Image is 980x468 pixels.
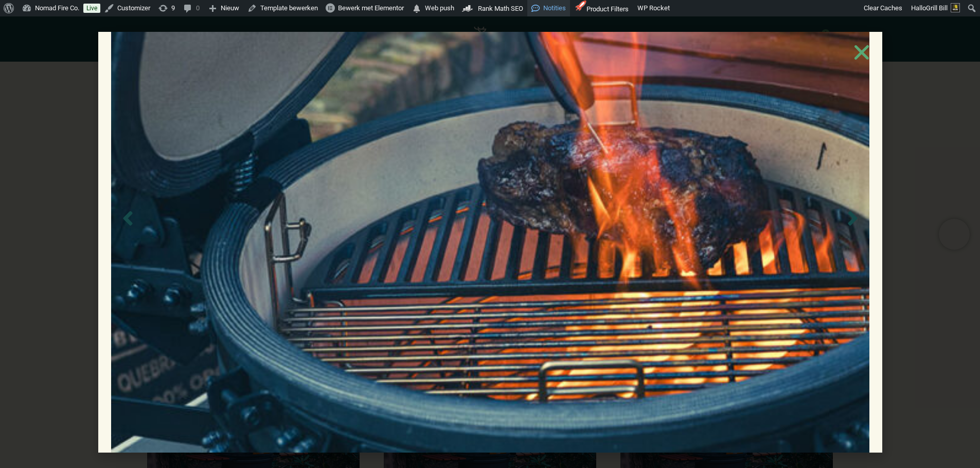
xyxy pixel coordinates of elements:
img: Avatar of Grill Bill [951,3,960,12]
span: Next slide [841,207,864,230]
a: Live [83,4,100,13]
span: Previous slide [116,207,139,230]
span:  [412,2,422,16]
span: Grill Bill [926,4,948,12]
a: Close [851,42,872,63]
span: Rank Math SEO [478,5,523,12]
span: Bewerk met Elementor [338,4,404,12]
